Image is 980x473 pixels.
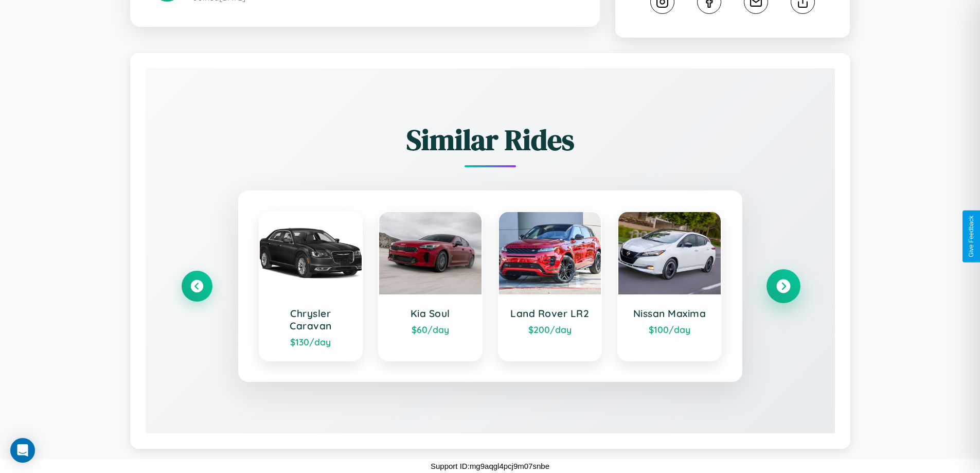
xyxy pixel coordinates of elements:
[259,211,363,361] a: Chrysler Caravan$130/day
[968,216,975,257] div: Give Feedback
[617,211,722,361] a: Nissan Maxima$100/day
[509,324,591,335] div: $ 200 /day
[431,459,549,473] p: Support ID: mg9aqgl4pcj9m07snbe
[629,324,710,335] div: $ 100 /day
[378,211,483,361] a: Kia Soul$60/day
[270,307,352,332] h3: Chrysler Caravan
[10,438,35,463] div: Open Intercom Messenger
[498,211,602,361] a: Land Rover LR2$200/day
[182,120,799,160] h2: Similar Rides
[509,307,591,320] h3: Land Rover LR2
[389,307,471,320] h3: Kia Soul
[389,324,471,335] div: $ 60 /day
[629,307,710,320] h3: Nissan Maxima
[270,336,352,347] div: $ 130 /day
